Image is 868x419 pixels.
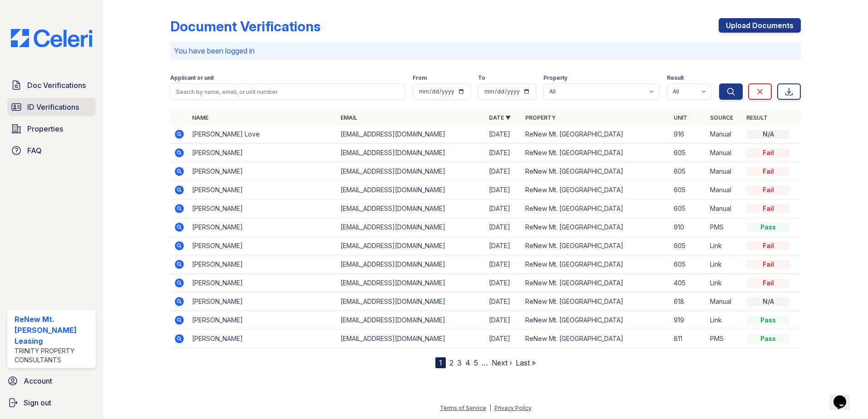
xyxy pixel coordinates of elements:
td: [EMAIL_ADDRESS][DOMAIN_NAME] [337,311,485,330]
td: [DATE] [485,255,522,274]
td: [PERSON_NAME] [188,330,337,348]
label: Property [543,74,567,82]
td: [DATE] [485,125,522,144]
td: 618 [670,292,706,311]
td: Manual [706,125,743,144]
td: Link [706,311,743,330]
div: N/A [746,130,790,139]
a: Email [340,114,357,121]
a: Property [525,114,556,121]
td: [DATE] [485,330,522,348]
td: [PERSON_NAME] [188,144,337,162]
td: ReNew Mt. [GEOGRAPHIC_DATA] [522,218,670,237]
label: Result [667,74,684,82]
td: [EMAIL_ADDRESS][DOMAIN_NAME] [337,292,485,311]
div: | [489,404,491,411]
td: 916 [670,125,706,144]
td: [DATE] [485,311,522,330]
td: ReNew Mt. [GEOGRAPHIC_DATA] [522,330,670,348]
a: Properties [7,120,96,138]
td: [DATE] [485,181,522,200]
a: FAQ [7,141,96,160]
input: Search by name, email, or unit number [170,83,405,100]
a: Account [4,372,99,390]
td: [PERSON_NAME] [188,162,337,181]
div: Fail [746,241,790,250]
a: Name [192,114,208,121]
td: ReNew Mt. [GEOGRAPHIC_DATA] [522,200,670,218]
td: [PERSON_NAME] [188,274,337,292]
div: Document Verifications [170,18,321,34]
td: Manual [706,181,743,200]
a: Date ▼ [489,114,511,121]
td: 605 [670,255,706,274]
td: Link [706,255,743,274]
td: ReNew Mt. [GEOGRAPHIC_DATA] [522,255,670,274]
td: [DATE] [485,218,522,237]
td: 605 [670,200,706,218]
td: [PERSON_NAME] [188,311,337,330]
td: Manual [706,144,743,162]
td: 919 [670,311,706,330]
button: Sign out [4,394,99,412]
span: ID Verifications [27,102,79,112]
label: From [413,74,427,82]
td: Link [706,237,743,255]
td: PMS [706,330,743,348]
td: [DATE] [485,237,522,255]
div: Fail [746,260,790,269]
td: [EMAIL_ADDRESS][DOMAIN_NAME] [337,255,485,274]
div: ReNew Mt. [PERSON_NAME] Leasing [15,314,92,346]
td: Manual [706,292,743,311]
td: [EMAIL_ADDRESS][DOMAIN_NAME] [337,125,485,144]
a: Last » [516,358,536,367]
td: [EMAIL_ADDRESS][DOMAIN_NAME] [337,162,485,181]
a: 2 [449,358,454,367]
img: CE_Logo_Blue-a8612792a0a2168367f1c8372b55b34899dd931a85d93a1a3d3e32e68fde9ad4.png [4,29,99,47]
a: Upload Documents [719,18,801,33]
a: Next › [492,358,512,367]
td: Link [706,274,743,292]
td: [DATE] [485,162,522,181]
a: 4 [465,358,470,367]
td: [EMAIL_ADDRESS][DOMAIN_NAME] [337,237,485,255]
span: Sign out [24,397,51,408]
td: [EMAIL_ADDRESS][DOMAIN_NAME] [337,144,485,162]
td: ReNew Mt. [GEOGRAPHIC_DATA] [522,292,670,311]
a: Terms of Service [440,404,486,411]
a: Doc Verifications [7,76,96,94]
label: Applicant or unit [170,74,214,82]
div: Pass [746,316,790,325]
td: ReNew Mt. [GEOGRAPHIC_DATA] [522,125,670,144]
td: ReNew Mt. [GEOGRAPHIC_DATA] [522,181,670,200]
td: [EMAIL_ADDRESS][DOMAIN_NAME] [337,218,485,237]
td: 910 [670,218,706,237]
div: Pass [746,334,790,343]
td: [EMAIL_ADDRESS][DOMAIN_NAME] [337,200,485,218]
td: ReNew Mt. [GEOGRAPHIC_DATA] [522,237,670,255]
a: 3 [457,358,462,367]
td: [DATE] [485,292,522,311]
td: [PERSON_NAME] [188,237,337,255]
td: [PERSON_NAME] Love [188,125,337,144]
td: 605 [670,181,706,200]
td: [PERSON_NAME] [188,181,337,200]
td: ReNew Mt. [GEOGRAPHIC_DATA] [522,311,670,330]
a: ID Verifications [7,98,96,116]
a: Source [710,114,733,121]
td: PMS [706,218,743,237]
div: Pass [746,223,790,232]
span: Account [24,375,52,386]
td: Manual [706,162,743,181]
iframe: chat widget [830,383,859,410]
a: Result [746,114,768,121]
td: [EMAIL_ADDRESS][DOMAIN_NAME] [337,274,485,292]
td: [PERSON_NAME] [188,218,337,237]
div: N/A [746,297,790,306]
div: 1 [435,357,446,368]
td: [PERSON_NAME] [188,200,337,218]
td: [PERSON_NAME] [188,292,337,311]
span: Doc Verifications [27,80,86,91]
div: Fail [746,148,790,157]
td: ReNew Mt. [GEOGRAPHIC_DATA] [522,144,670,162]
